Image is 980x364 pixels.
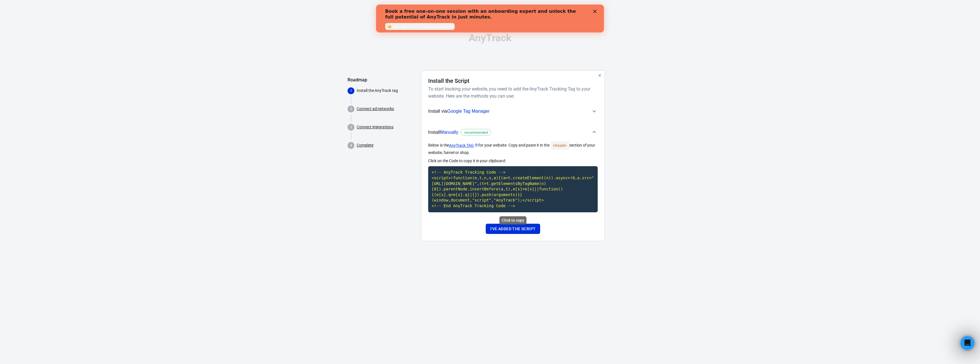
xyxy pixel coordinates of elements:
[428,85,595,100] h6: To start tracking your website, you need to add the AnyTrack Tracking Tag to your website. Here a...
[428,77,469,84] h4: Install the Script
[428,108,490,115] span: Install via
[486,224,540,234] button: I've added the script
[350,125,352,129] text: 3
[348,33,632,43] div: AnyTrack
[428,129,491,136] span: Install
[440,130,458,135] span: Manually
[428,141,598,156] p: Below is the for your website. Copy and paste it in the section of your website, funnel or shop.
[499,216,526,225] div: Click to copy
[428,166,598,212] code: Click to copy
[428,123,598,142] button: InstallManuallyrecommended
[961,336,974,350] iframe: Intercom live chat
[447,109,490,114] span: Google Tag Manager
[350,89,352,93] text: 1
[428,104,598,118] button: Install viaGoogle Tag Manager
[550,141,569,150] code: <head>
[357,124,393,130] a: Connect integrations
[462,130,490,135] span: recommended
[357,142,373,148] a: Complete
[449,143,478,149] a: AnyTrack TAG
[376,5,604,32] iframe: Intercom live chat banner
[428,158,598,164] p: Click on the Code to copy it in your clipboard:
[357,88,416,94] p: Install the AnyTrack tag
[350,107,352,111] text: 2
[348,77,416,83] h5: Roadmap
[357,106,394,112] a: Connect ad networks
[350,143,352,147] text: 4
